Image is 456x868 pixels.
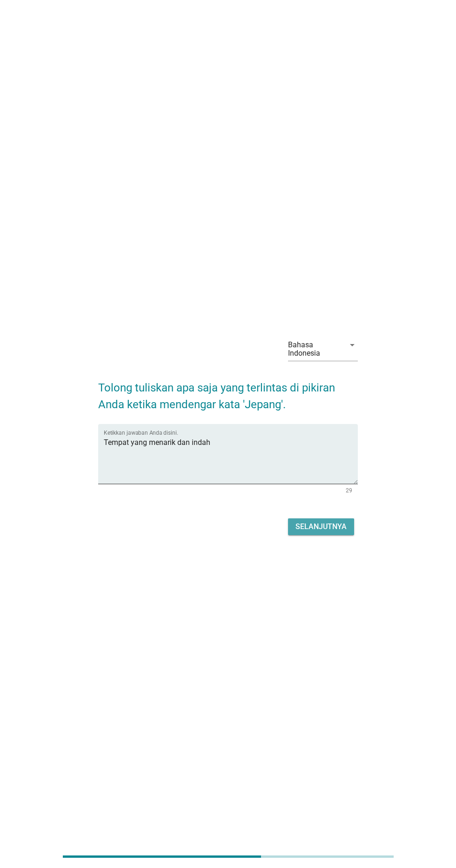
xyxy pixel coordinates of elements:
[347,339,358,351] i: arrow_drop_down
[104,435,357,484] textarea: Ketikkan jawaban Anda disini.
[288,518,354,535] button: Selanjutnya
[288,341,339,358] div: Bahasa Indonesia
[98,370,357,413] h2: Tolong tuliskan apa saja yang terlintas di pikiran Anda ketika mendengar kata 'Jepang'.
[346,488,352,493] div: 29
[295,521,347,532] div: Selanjutnya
